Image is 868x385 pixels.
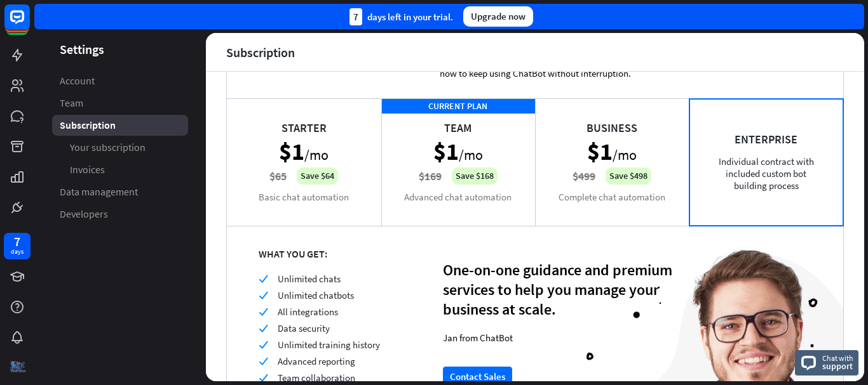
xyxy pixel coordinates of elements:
[259,323,268,333] i: check
[52,204,188,225] a: Developers
[463,6,533,27] div: Upgrade now
[52,93,188,114] a: Team
[278,372,355,384] span: Team collaboration
[278,289,354,301] span: Unlimited chatbots
[52,159,188,180] a: Invoices
[52,137,188,158] a: Your subscription
[60,119,116,132] span: Subscription
[60,96,83,110] span: Team
[278,322,330,334] span: Data security
[349,8,362,25] div: 7
[278,339,380,351] span: Unlimited training history
[443,332,678,344] div: Jan from ChatBot
[278,355,355,367] span: Advanced reporting
[52,181,188,202] a: Data management
[4,233,31,259] a: 7 days
[70,163,105,176] span: Invoices
[822,352,853,364] span: Chat with
[60,185,138,199] span: Data management
[70,141,146,154] span: Your subscription
[259,340,268,349] i: check
[259,247,443,260] div: WHAT YOU GET:
[259,307,268,316] i: check
[14,236,20,247] div: 7
[259,356,268,366] i: check
[443,260,678,319] div: One-on-one guidance and premium services to help you manage your business at scale.
[349,8,453,25] div: days left in your trial.
[60,207,108,221] span: Developers
[226,45,295,60] div: Subscription
[34,41,206,58] header: Settings
[278,273,341,285] span: Unlimited chats
[10,5,48,43] button: Open LiveChat chat widget
[259,373,268,382] i: check
[259,274,268,284] i: check
[52,70,188,91] a: Account
[11,247,24,256] div: days
[822,360,853,372] span: support
[278,306,338,318] span: All integrations
[259,290,268,300] i: check
[60,74,95,88] span: Account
